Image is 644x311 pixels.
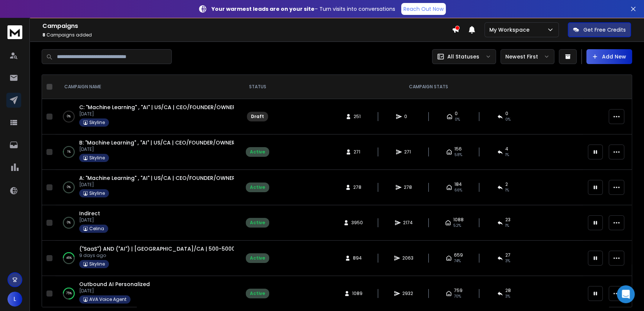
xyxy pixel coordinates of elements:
h1: Campaigns [42,22,452,31]
span: 156 [454,146,462,152]
a: Outbound AI Personalized [79,280,150,288]
span: 0% [505,117,511,123]
p: 0 % [67,113,71,120]
td: 46%("SaaS") AND ("AI") | [GEOGRAPHIC_DATA]/CA | 500-5000 | BizDev/Mar | Owner/CXO/VP | 1+ yrs | P... [55,241,241,276]
p: Get Free Credits [583,26,626,34]
span: 1 % [505,223,509,229]
span: 8 [42,32,45,38]
span: 1089 [352,291,363,296]
p: Skyline [89,120,105,126]
button: Get Free Credits [568,22,631,37]
a: B: "Machine Learning" , "AI" | US/CA | CEO/FOUNDER/OWNER | 50-500 [79,139,259,146]
span: 1088 [453,217,464,223]
p: [DATE] [79,288,150,294]
a: ("SaaS") AND ("AI") | [GEOGRAPHIC_DATA]/CA | 500-5000 | BizDev/Mar | Owner/CXO/VP | 1+ yrs | Post... [79,245,361,253]
span: 52 % [453,223,461,229]
span: 2174 [403,220,413,226]
p: Reach Out Now [403,5,444,13]
span: 70 % [454,293,461,299]
span: 0 [505,111,508,117]
span: 74 % [454,258,461,264]
span: 1 % [505,152,509,158]
div: Active [250,255,265,261]
div: Active [250,291,265,296]
p: [DATE] [79,182,234,188]
a: A: "Machine Learning" , "AI" | US/CA | CEO/FOUNDER/OWNER | 50-500 [79,174,260,182]
img: logo [7,25,22,39]
span: 23 [505,217,511,223]
td: 0%A: "Machine Learning" , "AI" | US/CA | CEO/FOUNDER/OWNER | 50-500[DATE]Skyline [55,170,241,205]
span: 3 % [505,293,510,299]
th: CAMPAIGN NAME [55,75,241,99]
p: [DATE] [79,217,108,223]
p: 1 % [67,148,71,156]
span: 27 [505,252,511,258]
p: Skyline [89,261,105,267]
span: 184 [454,181,462,187]
button: Add New [586,49,632,64]
button: Newest First [500,49,554,64]
p: 46 % [66,254,72,262]
p: Skyline [89,155,105,161]
p: 0 % [67,184,71,191]
th: CAMPAIGN STATS [274,75,583,99]
span: 271 [404,149,412,155]
div: Active [250,220,265,226]
p: [DATE] [79,111,234,117]
p: Skyline [89,190,105,196]
span: 66 % [454,187,462,193]
span: 278 [404,184,412,190]
th: STATUS [241,75,274,99]
span: 1 % [505,187,509,193]
td: 1%B: "Machine Learning" , "AI" | US/CA | CEO/FOUNDER/OWNER | 50-500[DATE]Skyline [55,134,241,170]
span: 58 % [454,152,462,158]
span: 278 [353,184,361,190]
button: L [7,292,22,307]
span: 0% [455,117,460,123]
div: Active [250,184,265,190]
p: Celina [89,226,104,232]
span: 251 [354,114,361,120]
p: All Statuses [447,53,479,60]
span: 4 [505,146,508,152]
span: 271 [354,149,361,155]
a: C: "Machine Learning" , "AI" | US/CA | CEO/FOUNDER/OWNER | 50-500 [79,104,260,111]
div: Active [250,149,265,155]
span: 3 % [505,258,510,264]
td: 0%Indirect[DATE]Celina [55,205,241,241]
span: 28 [505,288,511,293]
p: AVA Voice Agent [89,296,126,302]
span: 2 [505,181,508,187]
span: 2932 [402,291,413,296]
div: Draft [251,114,264,120]
span: 3950 [351,220,363,226]
p: Campaigns added [42,32,452,38]
p: 9 days ago [79,253,234,258]
p: 0 % [67,219,71,226]
span: 659 [454,252,463,258]
p: 75 % [66,290,72,297]
p: [DATE] [79,146,234,152]
span: 0 [404,114,412,120]
span: 2063 [402,255,413,261]
span: 0 [455,111,458,117]
strong: Your warmest leads are on your site [212,5,315,13]
td: 0%C: "Machine Learning" , "AI" | US/CA | CEO/FOUNDER/OWNER | 50-500[DATE]Skyline [55,99,241,134]
a: Reach Out Now [401,3,446,15]
p: My Workspace [489,26,532,34]
div: Open Intercom Messenger [617,285,635,303]
span: 759 [454,288,463,293]
p: – Turn visits into conversations [212,5,395,13]
span: 894 [353,255,362,261]
a: Indirect [79,210,100,217]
